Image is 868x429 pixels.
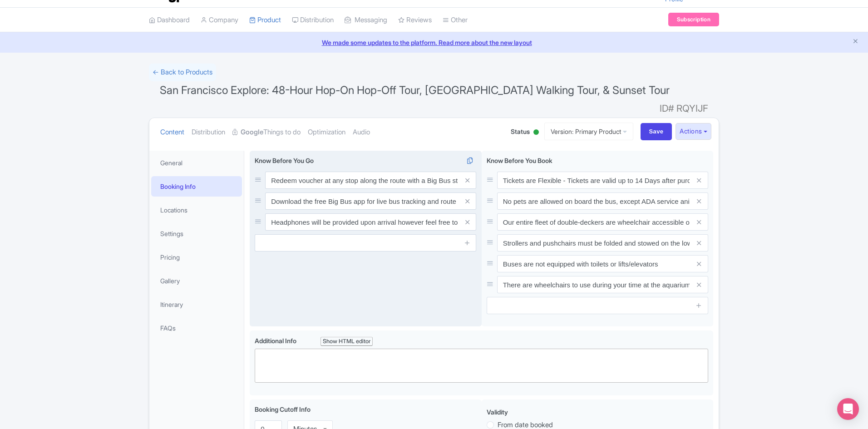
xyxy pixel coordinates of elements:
div: Active [532,126,541,140]
a: Other [443,8,468,33]
a: Gallery [151,271,242,291]
input: Save [641,123,672,140]
a: Booking Info [151,176,242,197]
a: Distribution [292,8,334,33]
a: Audio [353,118,370,147]
button: Actions [676,123,711,140]
a: Subscription [668,13,719,26]
button: Close announcement [852,37,859,47]
a: Optimization [308,118,345,147]
label: Booking Cutoff Info [255,404,311,414]
a: Dashboard [149,8,190,33]
span: ID# RQYIJF [660,99,708,118]
a: Pricing [151,247,242,267]
a: Itinerary [151,294,242,315]
span: Additional Info [255,337,296,345]
a: FAQs [151,318,242,338]
a: Messaging [345,8,387,33]
a: Product [249,8,281,33]
span: Status [511,127,530,136]
span: Know Before You Book [487,157,552,164]
a: ← Back to Products [149,64,216,81]
a: Distribution [192,118,225,147]
a: Content [160,118,184,147]
a: Company [201,8,238,33]
a: Locations [151,200,242,220]
a: Version: Primary Product [544,123,633,140]
a: GoogleThings to do [232,118,301,147]
a: Reviews [398,8,432,33]
span: Know Before You Go [255,157,314,164]
div: Open Intercom Messenger [837,398,859,420]
a: We made some updates to the platform. Read more about the new layout [5,38,863,47]
a: General [151,153,242,173]
span: Validity [487,408,508,416]
a: Settings [151,223,242,244]
span: San Francisco Explore: 48-Hour Hop-On Hop-Off Tour, [GEOGRAPHIC_DATA] Walking Tour, & Sunset Tour [160,84,670,97]
strong: Google [241,127,263,138]
div: Show HTML editor [321,337,373,346]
